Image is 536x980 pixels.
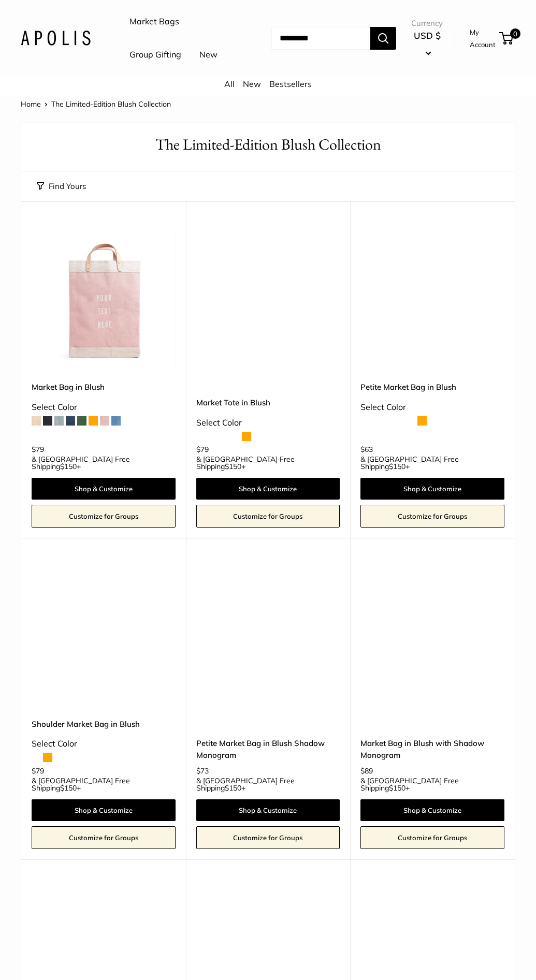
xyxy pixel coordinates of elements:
[60,462,77,471] span: $150
[199,47,218,63] a: New
[196,397,340,408] a: Market Tote in Blush
[196,415,340,431] div: Select Color
[389,462,405,471] span: $150
[360,737,504,762] a: Market Bag in Blush with Shadow Monogram
[411,27,443,61] button: USD $
[414,30,441,41] span: USD $
[225,783,241,793] span: $150
[32,400,176,415] div: Select Color
[21,97,171,111] nav: Breadcrumb
[271,27,370,50] input: Search...
[360,445,373,454] span: $63
[51,99,171,109] span: The Limited-Edition Blush Collection
[470,26,496,51] a: My Account
[510,28,520,39] span: 0
[32,505,176,528] a: Customize for Groups
[32,445,44,454] span: $79
[224,79,235,89] a: All
[37,179,86,194] button: Find Yours
[32,799,176,821] a: Shop & Customize
[196,445,209,454] span: $79
[360,564,504,708] a: Market Bag in Blush with Shadow MonogramMarket Bag in Blush with Shadow Monogram
[37,134,499,156] h1: The Limited-Edition Blush Collection
[360,826,504,849] a: Customize for Groups
[32,826,176,849] a: Customize for Groups
[500,32,513,45] a: 0
[21,99,41,109] a: Home
[21,31,91,46] img: Apolis
[360,456,504,470] span: & [GEOGRAPHIC_DATA] Free Shipping +
[129,14,179,30] a: Market Bags
[196,456,340,470] span: & [GEOGRAPHIC_DATA] Free Shipping +
[411,16,443,31] span: Currency
[60,783,77,793] span: $150
[32,766,44,776] span: $79
[32,381,176,393] a: Market Bag in Blush
[389,783,405,793] span: $150
[196,737,340,762] a: Petite Market Bag in Blush Shadow Monogram
[196,478,340,500] a: Shop & Customize
[360,227,504,371] a: description_Our first ever Blush CollectionPetite Market Bag in Blush
[32,777,176,792] span: & [GEOGRAPHIC_DATA] Free Shipping +
[32,456,176,470] span: & [GEOGRAPHIC_DATA] Free Shipping +
[360,478,504,500] a: Shop & Customize
[196,799,340,821] a: Shop & Customize
[370,27,396,50] button: Search
[225,462,241,471] span: $150
[32,227,176,371] img: description_Our first Blush Market Bag
[196,777,340,792] span: & [GEOGRAPHIC_DATA] Free Shipping +
[32,227,176,371] a: description_Our first Blush Market BagMarket Bag in Blush
[196,826,340,849] a: Customize for Groups
[269,79,312,89] a: Bestsellers
[196,505,340,528] a: Customize for Groups
[32,564,176,708] a: Shoulder Market Bag in BlushShoulder Market Bag in Blush
[32,718,176,730] a: Shoulder Market Bag in Blush
[196,227,340,371] a: Market Tote in BlushMarket Tote in Blush
[196,766,209,776] span: $73
[32,736,176,752] div: Select Color
[360,400,504,415] div: Select Color
[360,381,504,393] a: Petite Market Bag in Blush
[360,766,373,776] span: $89
[243,79,261,89] a: New
[360,505,504,528] a: Customize for Groups
[196,564,340,708] a: Petite Market Bag in Blush Shadow MonogramPetite Market Bag in Blush Shadow Monogram
[360,777,504,792] span: & [GEOGRAPHIC_DATA] Free Shipping +
[129,47,181,63] a: Group Gifting
[360,799,504,821] a: Shop & Customize
[32,478,176,500] a: Shop & Customize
